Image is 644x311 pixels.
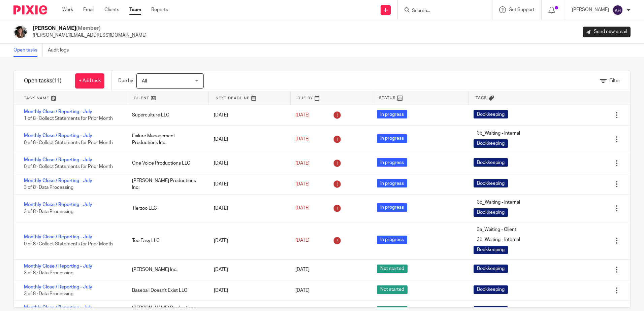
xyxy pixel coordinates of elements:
span: In progress [377,236,407,244]
span: Bookkeeping [474,265,508,273]
span: 3b_Waiting - Internal [474,236,523,244]
a: Email [83,6,94,13]
span: [DATE] [295,182,310,186]
div: [DATE] [207,157,289,170]
span: Bookkeeping [474,208,508,217]
span: In progress [377,134,407,143]
span: [DATE] [295,267,310,272]
div: Baseball Doesn't Exist LLC [125,284,207,297]
span: Get Support [509,7,535,12]
span: 1 of 8 · Collect Statements for Prior Month [24,116,113,121]
span: In progress [377,110,407,118]
span: Bookkeeping [474,110,508,118]
span: [DATE] [295,238,310,243]
a: Monthly Close / Reporting - July [24,133,92,138]
span: [DATE] [295,206,310,210]
span: 3 of 8 · Data Processing [24,185,73,190]
img: IMG_2906.JPEG [13,25,28,39]
a: Monthly Close / Reporting - July [24,202,92,207]
span: In progress [377,158,407,167]
span: Status [379,95,396,101]
div: Superculture LLC [125,108,207,122]
a: Monthly Close / Reporting - July [24,109,92,114]
span: Bookkeeping [474,246,508,254]
div: One Voice Productions LLC [125,157,207,170]
h1: Open tasks [24,77,62,84]
div: [DATE] [207,234,289,247]
span: 3 of 8 · Data Processing [24,291,73,296]
span: (11) [52,78,62,83]
span: 0 of 8 · Collect Statements for Prior Month [24,140,113,145]
p: Due by [118,77,133,84]
a: + Add task [75,73,104,89]
a: Monthly Close / Reporting - July [24,158,92,162]
a: Monthly Close / Reporting - July [24,264,92,269]
div: Failure Management Productions Inc. [125,129,207,150]
div: [PERSON_NAME] Productions Inc. [125,174,207,195]
span: 3 of 8 · Data Processing [24,209,73,214]
a: Monthly Close / Reporting - July [24,285,92,289]
a: Team [129,6,141,13]
input: Search [411,8,472,14]
div: [DATE] [207,263,289,276]
span: 3 of 8 · Data Processing [24,271,73,275]
span: (Member) [76,26,101,31]
div: [DATE] [207,202,289,215]
div: [PERSON_NAME] Inc. [125,263,207,276]
h2: [PERSON_NAME] [33,25,147,32]
span: 0 of 8 · Collect Statements for Prior Month [24,242,113,246]
span: 0 of 8 · Collect Statements for Prior Month [24,164,113,169]
span: Not started [377,285,408,294]
span: 3b_Waiting - Internal [474,129,523,138]
span: Bookkeeping [474,158,508,167]
a: Audit logs [48,44,74,57]
div: [DATE] [207,177,289,191]
span: 3a_Waiting - Client [474,226,520,234]
a: Monthly Close / Reporting - July [24,235,92,239]
span: In progress [377,179,407,187]
div: [DATE] [207,284,289,297]
span: Bookkeeping [474,179,508,187]
a: Clients [104,6,119,13]
span: All [142,79,147,83]
div: Tierzoo LLC [125,202,207,215]
span: Filter [609,78,620,83]
img: Pixie [13,5,47,14]
a: Send new email [583,27,631,37]
span: [DATE] [295,161,310,166]
span: In progress [377,203,407,212]
a: Work [62,6,73,13]
a: Monthly Close / Reporting - July [24,305,92,310]
p: [PERSON_NAME] [572,6,609,13]
p: [PERSON_NAME][EMAIL_ADDRESS][DOMAIN_NAME] [33,32,147,39]
span: Not started [377,265,408,273]
span: [DATE] [295,137,310,142]
a: Monthly Close / Reporting - July [24,178,92,183]
span: Bookkeeping [474,285,508,294]
span: Bookkeeping [474,139,508,148]
span: 3b_Waiting - Internal [474,198,523,207]
a: Reports [151,6,168,13]
div: [DATE] [207,108,289,122]
span: [DATE] [295,113,310,117]
span: [DATE] [295,288,310,293]
a: Open tasks [13,44,43,57]
div: Too Easy LLC [125,234,207,247]
img: svg%3E [612,5,623,15]
span: Tags [476,95,487,101]
div: [DATE] [207,133,289,146]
